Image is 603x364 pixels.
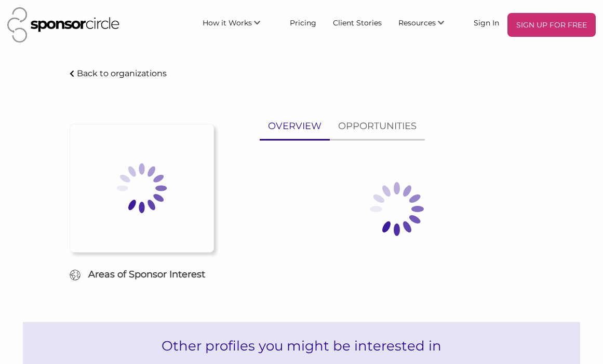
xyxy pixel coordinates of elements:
[390,13,465,37] li: Resources
[465,13,507,32] a: Sign In
[268,119,321,134] p: OVERVIEW
[338,119,417,134] p: OPPORTUNITIES
[512,17,592,33] p: SIGN UP FOR FREE
[62,268,222,281] h6: Areas of Sponsor Interest
[325,13,390,32] a: Client Stories
[7,7,119,43] img: Sponsor Circle Logo
[282,13,325,32] a: Pricing
[93,140,190,236] img: Loading spinner
[194,13,282,37] li: How it Works
[203,18,252,27] span: How it Works
[70,270,81,281] img: Globe Icon
[345,157,449,261] img: Loading spinner
[77,68,167,78] p: Back to organizations
[398,18,436,27] span: Resources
